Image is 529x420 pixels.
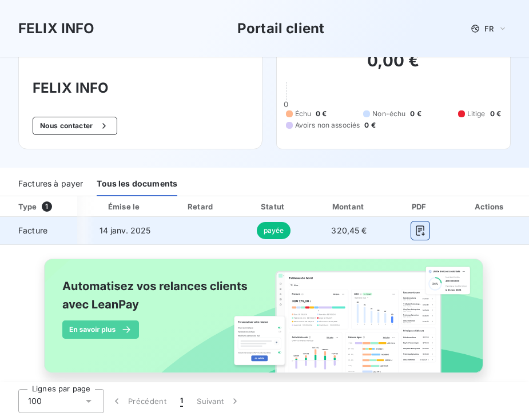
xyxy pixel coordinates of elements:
[454,201,527,212] div: Actions
[257,222,291,239] span: payée
[295,109,312,119] span: Échu
[42,201,52,212] span: 1
[295,120,360,130] span: Avoirs non associés
[167,201,236,212] div: Retard
[410,109,421,119] span: 0 €
[104,389,173,413] button: Précédent
[11,201,75,212] div: Type
[87,201,162,212] div: Émise le
[190,389,248,413] button: Suivant
[391,201,449,212] div: PDF
[484,24,494,33] span: FR
[33,78,248,98] h3: FELIX INFO
[33,117,117,135] button: Nous contacter
[372,109,405,119] span: Non-échu
[173,389,190,413] button: 1
[240,201,307,212] div: Statut
[284,100,288,109] span: 0
[490,109,501,119] span: 0 €
[316,109,327,119] span: 0 €
[18,172,83,196] div: Factures à payer
[467,109,486,119] span: Litige
[18,18,95,39] h3: FELIX INFO
[9,225,68,236] span: Facture
[97,172,177,196] div: Tous les documents
[28,395,42,407] span: 100
[364,120,375,130] span: 0 €
[100,225,151,235] span: 14 janv. 2025
[180,395,183,407] span: 1
[237,18,324,39] h3: Portail client
[312,201,387,212] div: Montant
[286,50,502,82] h2: 0,00 €
[331,225,367,235] span: 320,45 €
[34,252,496,393] img: banner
